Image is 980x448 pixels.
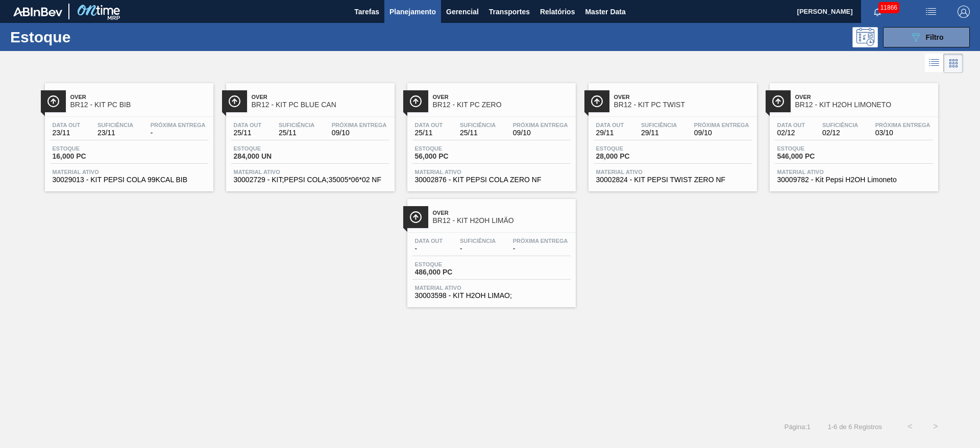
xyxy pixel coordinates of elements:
[400,76,581,191] a: ÍconeOverBR12 - KIT PC ZEROData out25/11Suficiência25/11Próxima Entrega09/10Estoque56,000 PCMater...
[234,169,387,175] span: Material ativo
[228,95,241,108] img: Ícone
[596,129,624,137] span: 29/11
[70,101,208,109] span: BR12 - KIT PC BIB
[923,414,948,439] button: >
[415,176,568,184] span: 30002876 - KIT PEPSI COLA ZERO NF
[875,129,930,137] span: 03/10
[585,6,625,18] span: Master Data
[13,7,62,16] img: TNhmsLtSVTkK8tSr43FrP2fwEKptu5GPRR3wAAAABJRU5ErkJggg==
[795,94,933,100] span: Over
[513,129,568,137] span: 09/10
[875,122,930,128] span: Próxima Entrega
[415,261,486,267] span: Estoque
[925,54,944,73] div: Visão em Lista
[415,292,568,300] span: 30003598 - KIT H2OH LIMAO;
[861,5,894,19] button: Notificações
[400,191,581,307] a: ÍconeOverBR12 - KIT H2OH LIMÃOData out-Suficiência-Próxima Entrega-Estoque486,000 PCMaterial ativ...
[460,122,496,128] span: Suficiência
[53,145,124,152] span: Estoque
[415,238,443,244] span: Data out
[772,95,785,108] img: Ícone
[489,6,530,18] span: Transportes
[37,76,218,191] a: ÍconeOverBR12 - KIT PC BIBData out23/11Suficiência23/11Próxima Entrega-Estoque16,000 PCMaterial a...
[694,129,749,137] span: 09/10
[581,76,762,191] a: ÍconeOverBR12 - KIT PC TWISTData out29/11Suficiência29/11Próxima Entrega09/10Estoque28,000 PCMate...
[460,245,496,253] span: -
[641,122,677,128] span: Suficiência
[151,129,206,137] span: -
[279,129,314,137] span: 25/11
[513,122,568,128] span: Próxima Entrega
[460,238,496,244] span: Suficiência
[777,145,849,152] span: Estoque
[409,211,422,223] img: Ícone
[822,122,858,128] span: Suficiência
[354,6,379,18] span: Tarefas
[234,176,387,184] span: 30002729 - KIT;PEPSI COLA;35005*06*02 NF
[415,285,568,291] span: Material ativo
[10,31,163,43] h1: Estoque
[785,423,811,431] span: Página : 1
[944,54,963,73] div: Visão em Cards
[614,94,752,100] span: Over
[596,153,668,160] span: 28,000 PC
[777,153,849,160] span: 546,000 PC
[822,129,858,137] span: 02/12
[883,27,970,47] button: Filtro
[151,122,206,128] span: Próxima Entrega
[53,129,81,137] span: 23/11
[433,94,571,100] span: Over
[777,176,930,184] span: 30009782 - Kit Pepsi H2OH Limoneto
[852,27,878,47] div: Pogramando: nenhum usuário selecionado
[332,122,387,128] span: Próxima Entrega
[433,210,571,216] span: Over
[53,176,206,184] span: 30029013 - KIT PEPSI COLA 99KCAL BIB
[415,169,568,175] span: Material ativo
[97,122,133,128] span: Suficiência
[878,2,899,13] span: 11866
[795,101,933,109] span: BR12 - KIT H2OH LIMONETO
[777,169,930,175] span: Material ativo
[925,6,937,18] img: userActions
[409,95,422,108] img: Ícone
[53,122,81,128] span: Data out
[234,122,262,128] span: Data out
[958,6,970,18] img: Logout
[591,95,603,108] img: Ícone
[897,414,923,439] button: <
[777,129,805,137] span: 02/12
[596,122,624,128] span: Data out
[415,245,443,253] span: -
[540,6,575,18] span: Relatórios
[415,129,443,137] span: 25/11
[433,101,571,109] span: BR12 - KIT PC ZERO
[614,101,752,109] span: BR12 - KIT PC TWIST
[826,423,882,431] span: 1 - 6 de 6 Registros
[446,6,479,18] span: Gerencial
[97,129,133,137] span: 23/11
[53,169,206,175] span: Material ativo
[53,153,124,160] span: 16,000 PC
[252,101,389,109] span: BR12 - KIT PC BLUE CAN
[252,94,389,100] span: Over
[279,122,314,128] span: Suficiência
[641,129,677,137] span: 29/11
[513,245,568,253] span: -
[694,122,749,128] span: Próxima Entrega
[433,217,571,225] span: BR12 - KIT H2OH LIMÃO
[415,268,486,276] span: 486,000 PC
[234,129,262,137] span: 25/11
[513,238,568,244] span: Próxima Entrega
[596,145,668,152] span: Estoque
[596,169,749,175] span: Material ativo
[415,122,443,128] span: Data out
[777,122,805,128] span: Data out
[415,153,486,160] span: 56,000 PC
[70,94,208,100] span: Over
[218,76,400,191] a: ÍconeOverBR12 - KIT PC BLUE CANData out25/11Suficiência25/11Próxima Entrega09/10Estoque284,000 UN...
[234,153,305,160] span: 284,000 UN
[234,145,305,152] span: Estoque
[332,129,387,137] span: 09/10
[47,95,60,108] img: Ícone
[415,145,486,152] span: Estoque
